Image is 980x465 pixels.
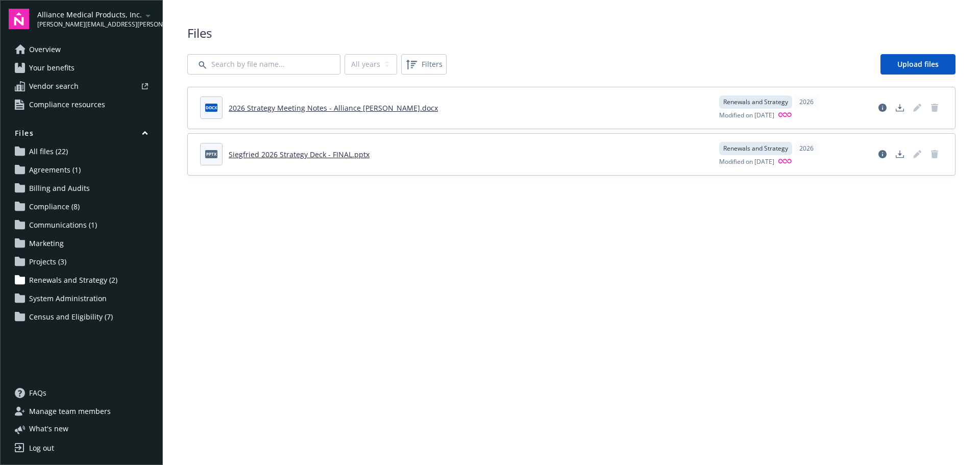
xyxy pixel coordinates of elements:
span: Overview [29,41,61,58]
span: Marketing [29,235,64,252]
a: Compliance (8) [9,199,154,215]
span: Billing and Audits [29,180,90,197]
span: What ' s new [29,425,68,435]
a: View file details [874,100,891,116]
span: Edit document [909,100,925,116]
span: Agreements (1) [29,162,81,178]
span: Filters [422,59,443,69]
span: Compliance (8) [29,199,80,215]
div: 2026 [794,95,819,109]
a: Overview [9,41,154,58]
span: Delete document [926,146,943,162]
span: Edit document [909,146,925,162]
a: Billing and Audits [9,180,154,197]
a: Agreements (1) [9,162,154,178]
span: Upload files [897,59,939,69]
span: Files [187,25,955,42]
button: Alliance Medical Products, Inc.[PERSON_NAME][EMAIL_ADDRESS][PERSON_NAME][DOMAIN_NAME]arrowDropDown [37,9,154,29]
img: navigator-logo.svg [9,9,29,29]
span: Modified on [DATE] [719,111,774,120]
a: System Administration [9,290,154,307]
span: All files (22) [29,143,68,160]
span: Your benefits [29,60,75,76]
span: Alliance Medical Products, Inc. [37,9,142,20]
a: Siegfried 2026 Strategy Deck - FINAL.pptx [229,150,370,159]
span: Filters [403,56,445,72]
a: Census and Eligibility (7) [9,309,154,325]
input: Search by file name... [187,54,340,75]
button: Filters [401,54,447,75]
span: pptx [205,150,217,158]
span: Delete document [926,100,943,116]
div: Log out [29,440,54,456]
span: Projects (3) [29,254,66,270]
a: Download document [892,146,908,162]
span: FAQs [29,385,46,401]
div: 2026 [794,142,819,155]
a: FAQs [9,385,154,401]
span: [PERSON_NAME][EMAIL_ADDRESS][PERSON_NAME][DOMAIN_NAME] [37,20,142,29]
span: System Administration [29,290,107,307]
a: All files (22) [9,143,154,160]
a: Communications (1) [9,217,154,233]
a: arrowDropDown [142,9,154,21]
span: Renewals and Strategy [723,97,788,107]
span: Manage team members [29,403,111,420]
span: Modified on [DATE] [719,157,774,167]
a: Your benefits [9,60,154,76]
a: Renewals and Strategy (2) [9,272,154,288]
button: Files [9,129,154,141]
a: Vendor search [9,78,154,94]
span: Census and Eligibility (7) [29,309,113,325]
span: Communications (1) [29,217,97,233]
a: Upload files [880,54,955,75]
button: What's new [9,425,85,435]
a: Projects (3) [9,254,154,270]
a: Download document [892,100,908,116]
span: Renewals and Strategy [723,144,788,153]
a: 2026 Strategy Meeting Notes - Alliance [PERSON_NAME].docx [229,103,438,113]
a: View file details [874,146,891,162]
a: Marketing [9,235,154,252]
span: Renewals and Strategy (2) [29,272,117,288]
span: Vendor search [29,78,79,94]
a: Compliance resources [9,96,154,113]
span: Compliance resources [29,96,105,113]
a: Manage team members [9,403,154,420]
span: docx [205,104,217,111]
